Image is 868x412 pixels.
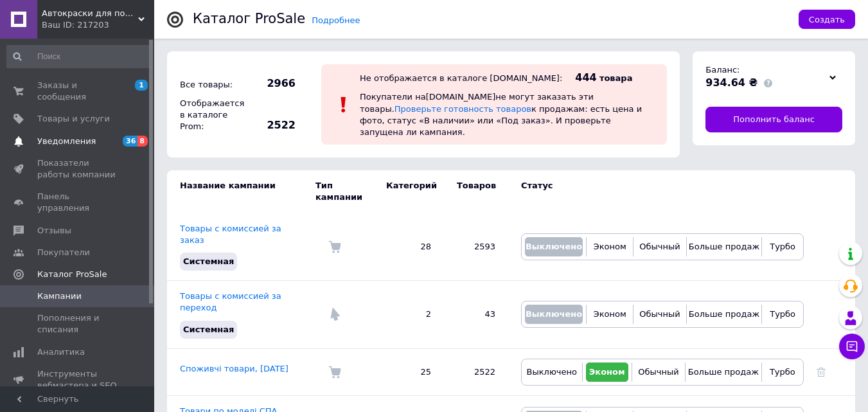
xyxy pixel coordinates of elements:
button: Обычный [637,305,682,324]
td: 28 [373,213,444,281]
button: Эконом [590,237,630,256]
span: Уведомления [37,136,96,147]
span: Обычный [638,367,678,377]
a: Пополнить баланс [705,107,842,132]
span: Пополнения и списания [37,312,119,336]
span: Автокраски для покраски. [42,8,138,19]
span: Выключено [526,242,582,251]
span: Турбо [770,367,795,377]
button: Турбо [765,305,800,324]
td: Название кампании [167,170,315,213]
td: 2522 [444,348,508,395]
span: Турбо [770,242,795,251]
span: Товары и услуги [37,113,110,125]
button: Обычный [637,237,682,256]
button: Чат с покупателем [839,334,865,359]
span: Больше продаж [689,242,759,251]
span: Обычный [639,242,680,251]
span: Создать [809,15,845,24]
input: Поиск [6,45,152,68]
button: Обычный [635,363,682,382]
td: Статус [508,170,804,213]
span: Панель управления [37,191,119,214]
td: Тип кампании [315,170,373,213]
a: Товары с комиссией за заказ [180,224,281,245]
span: Кампании [37,291,82,302]
td: Товаров [444,170,508,213]
span: Обычный [639,309,680,319]
span: Турбо [770,309,795,319]
button: Эконом [590,305,630,324]
img: :exclamation: [334,95,353,114]
span: 36 [123,136,137,147]
img: Комиссия за переход [328,308,341,321]
span: Выключено [526,309,582,319]
span: Системная [183,256,234,266]
td: 2593 [444,213,508,281]
span: товара [599,73,633,83]
td: 2 [373,281,444,349]
span: Пополнить баланс [733,114,815,125]
button: Выключено [525,305,583,324]
span: Покупатели на [DOMAIN_NAME] не могут заказать эти товары. к продажам: есть цена и фото, статус «В... [360,92,642,137]
img: Комиссия за заказ [328,366,341,379]
span: Эконом [594,309,626,319]
span: Эконом [594,242,626,251]
button: Выключено [525,363,579,382]
button: Выключено [525,237,583,256]
div: Не отображается в каталоге [DOMAIN_NAME]: [360,73,562,83]
td: 25 [373,348,444,395]
a: Споживчі товари, [DATE] [180,364,288,373]
button: Турбо [765,363,800,382]
a: Подробнее [312,15,360,25]
span: 2522 [251,118,296,132]
span: 1 [135,80,148,91]
img: Комиссия за заказ [328,240,341,253]
span: Эконом [589,367,625,377]
span: Показатели работы компании [37,157,119,181]
a: Проверьте готовность товаров [394,104,531,114]
span: Покупатели [37,247,90,258]
span: Отзывы [37,225,71,237]
span: Системная [183,325,234,334]
span: Инструменты вебмастера и SEO [37,368,119,391]
span: Аналитика [37,346,85,358]
div: Каталог ProSale [193,12,305,26]
span: Заказы и сообщения [37,80,119,103]
button: Создать [799,10,855,29]
span: 2966 [251,76,296,91]
button: Эконом [586,363,628,382]
span: Каталог ProSale [37,269,107,280]
button: Больше продаж [689,363,758,382]
a: Товары с комиссией за переход [180,291,281,312]
span: 8 [137,136,148,147]
button: Больше продаж [690,237,758,256]
button: Турбо [765,237,800,256]
span: Больше продаж [689,309,759,319]
span: Баланс: [705,65,740,75]
td: Категорий [373,170,444,213]
span: 444 [575,71,596,84]
div: Все товары: [177,76,247,94]
div: Ваш ID: 217203 [42,19,154,31]
span: Больше продаж [688,367,759,377]
span: 934.64 ₴ [705,76,757,89]
a: Удалить [817,367,826,377]
div: Отображается в каталоге Prom: [177,94,247,136]
span: Выключено [527,367,577,377]
button: Больше продаж [690,305,758,324]
td: 43 [444,281,508,349]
